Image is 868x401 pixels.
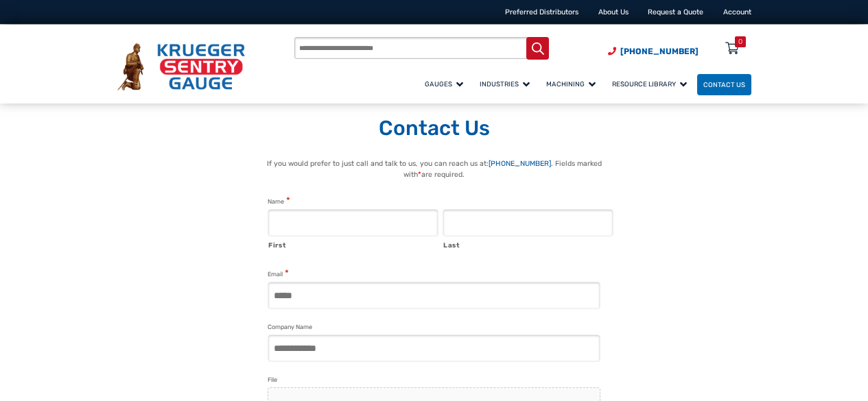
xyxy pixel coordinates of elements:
[425,80,463,88] span: Gauges
[268,375,277,385] label: File
[505,8,578,16] a: Preferred Distributors
[117,43,245,90] img: Krueger Sentry Gauge
[254,158,614,180] p: If you would prefer to just call and talk to us, you can reach us at: . Fields marked with are re...
[117,116,751,142] h1: Contact Us
[703,81,745,88] span: Contact Us
[697,74,751,95] a: Contact Us
[738,36,742,47] div: 0
[268,237,438,251] label: First
[268,195,290,207] legend: Name
[620,47,699,56] span: [PHONE_NUMBER]
[608,45,699,58] a: Phone Number (920) 434-8860
[612,80,687,88] span: Resource Library
[723,8,751,16] a: Account
[546,80,596,88] span: Machining
[473,72,540,96] a: Industries
[540,72,606,96] a: Machining
[648,8,703,16] a: Request a Quote
[606,72,697,96] a: Resource Library
[598,8,629,16] a: About Us
[489,159,551,168] a: [PHONE_NUMBER]
[268,268,289,280] label: Email
[443,237,613,251] label: Last
[480,80,530,88] span: Industries
[268,322,312,332] label: Company Name
[419,72,473,96] a: Gauges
